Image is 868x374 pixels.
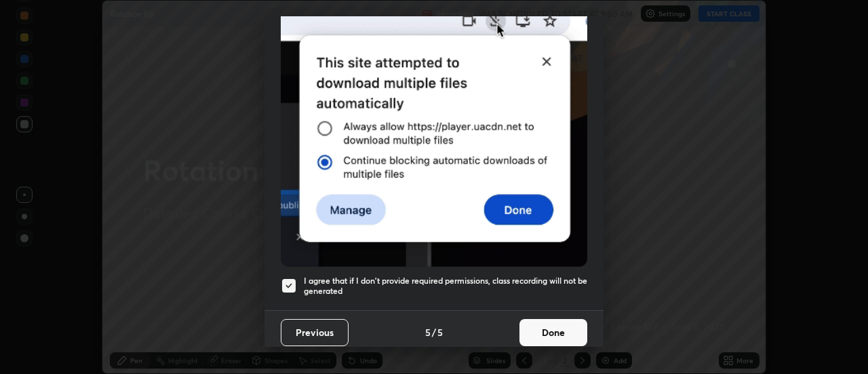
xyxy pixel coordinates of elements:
button: Done [519,319,587,346]
h4: 5 [437,325,443,339]
button: Previous [281,319,349,346]
h5: I agree that if I don't provide required permissions, class recording will not be generated [304,276,587,297]
h4: 5 [425,325,431,339]
h4: / [432,325,436,339]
